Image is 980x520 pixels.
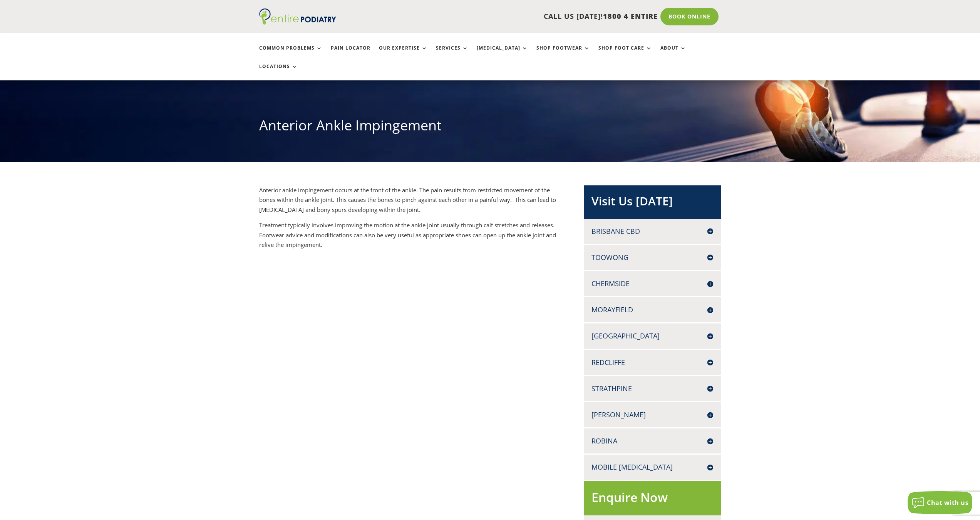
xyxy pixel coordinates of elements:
a: About [660,45,686,62]
h4: Chermside [591,279,713,288]
h4: Morayfield [591,305,713,315]
a: Shop Footwear [536,45,590,62]
img: logo (1) [259,8,336,25]
h4: [PERSON_NAME] [591,410,713,420]
a: Common Problems [259,45,322,62]
h4: Mobile [MEDICAL_DATA] [591,462,713,472]
span: Treatment typically involves improving the motion at the ankle joint usually through calf stretch... [259,221,556,248]
a: Services [436,45,468,62]
a: Entire Podiatry [259,18,336,26]
h4: Brisbane CBD [591,227,713,236]
a: Our Expertise [379,45,427,62]
span: Anterior ankle impingement occurs at the front of the ankle. The pain results from restricted mov... [259,186,556,213]
h4: Toowong [591,253,713,262]
span: 1800 4 ENTIRE [603,12,658,21]
h4: Strathpine [591,384,713,393]
a: [MEDICAL_DATA] [477,45,528,62]
h4: Robina [591,436,713,446]
h2: Enquire Now [591,489,713,510]
a: Locations [259,64,298,80]
a: Pain Locator [331,45,370,62]
h4: Redcliffe [591,358,713,367]
h4: [GEOGRAPHIC_DATA] [591,331,713,341]
p: CALL US [DATE]! [366,12,658,22]
a: Book Online [660,8,719,25]
a: Shop Foot Care [598,45,652,62]
span: Chat with us [927,498,968,507]
h2: Visit Us [DATE] [591,193,713,213]
h1: Anterior Ankle Impingement [259,116,721,139]
button: Chat with us [908,491,972,514]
